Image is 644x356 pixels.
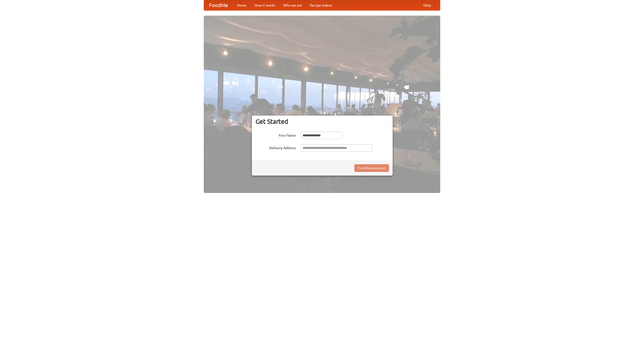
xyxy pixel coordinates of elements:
h3: Get Started [256,118,389,125]
label: Your Name [256,132,296,138]
a: How it works [251,0,279,10]
a: FoodMe [204,0,233,10]
label: Delivery Address [256,144,296,150]
a: Who we are [279,0,306,10]
a: Home [233,0,251,10]
button: Find Restaurants! [354,164,389,172]
a: Recipe videos [306,0,336,10]
a: Help [419,0,435,10]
